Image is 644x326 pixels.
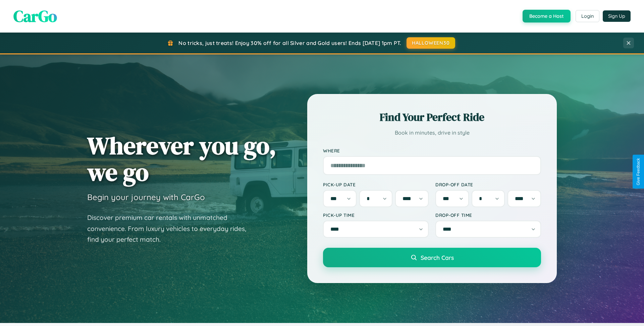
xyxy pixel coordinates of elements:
[323,212,429,218] label: Pick-up Time
[435,212,541,218] label: Drop-off Time
[323,248,541,267] button: Search Cars
[421,254,454,261] span: Search Cars
[323,148,541,153] label: Where
[603,10,631,22] button: Sign Up
[636,158,641,185] div: Give Feedback
[87,212,255,245] p: Discover premium car rentals with unmatched convenience. From luxury vehicles to everyday rides, ...
[523,10,571,22] button: Become a Host
[407,37,455,49] button: HALLOWEEN30
[435,182,541,187] label: Drop-off Date
[178,40,401,46] span: No tricks, just treats! Enjoy 30% off for all Silver and Gold users! Ends [DATE] 1pm PT.
[323,182,429,187] label: Pick-up Date
[576,10,599,22] button: Login
[87,132,276,185] h1: Wherever you go, we go
[323,110,541,125] h2: Find Your Perfect Ride
[87,192,205,202] h3: Begin your journey with CarGo
[323,128,541,138] p: Book in minutes, drive in style
[13,5,57,27] span: CarGo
